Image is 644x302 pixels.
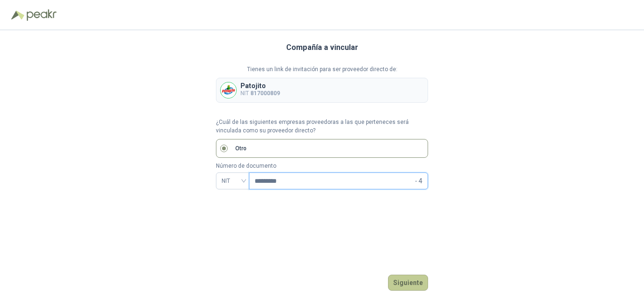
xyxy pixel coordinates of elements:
h3: Compañía a vincular [286,41,358,54]
button: Siguiente [388,275,428,291]
p: Otro [235,144,247,153]
p: NIT [240,89,280,98]
p: Patojito [240,82,280,89]
img: Company Logo [221,82,236,98]
p: ¿Cuál de las siguientes empresas proveedoras a las que perteneces será vinculada como su proveedo... [216,118,428,136]
span: NIT [222,174,244,188]
img: Peakr [26,9,57,21]
img: Logo [11,10,25,20]
b: 817000809 [250,90,280,97]
p: Número de documento [216,162,428,171]
span: - 4 [415,173,422,189]
p: Tienes un link de invitación para ser proveedor directo de: [216,65,428,74]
